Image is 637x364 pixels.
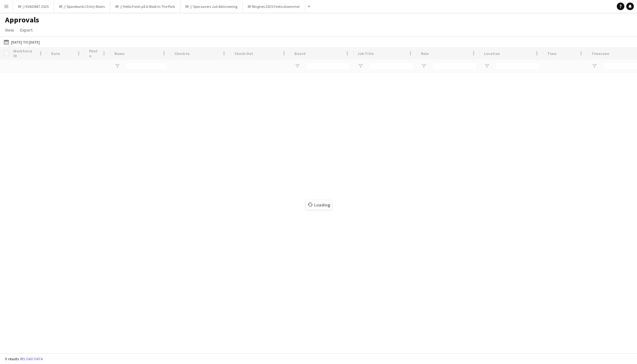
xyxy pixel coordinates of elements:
[306,200,332,210] span: Loading
[13,0,54,13] button: RF // KVADRAT 2025
[19,355,44,362] button: Reload data
[3,26,16,34] a: View
[110,0,180,13] button: RF // Hello Fresh på A Walk In The Park
[18,26,35,34] a: Export
[20,27,33,33] span: Export
[180,0,243,13] button: RF // Specsavers Juli Aktivisering
[3,38,41,46] button: [DATE] to [DATE]
[54,0,110,13] button: RF // Sparebank1 Entry Room
[5,27,14,33] span: View
[243,0,305,13] button: RF Ringnes 2025 Festivalsommer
